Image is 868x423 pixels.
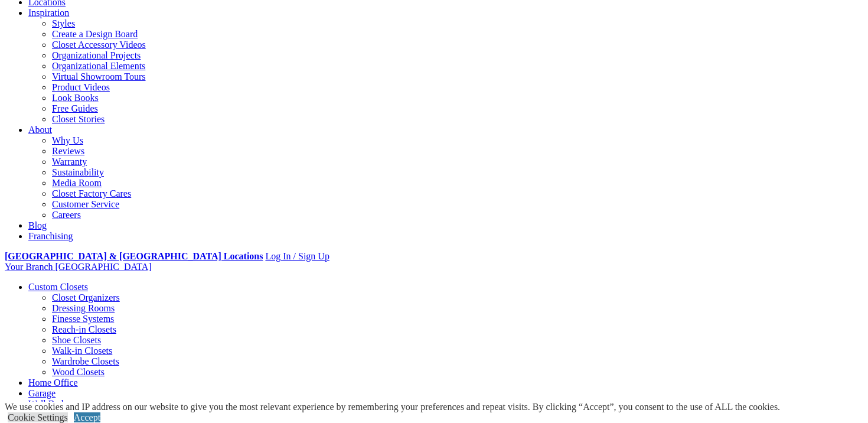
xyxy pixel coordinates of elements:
[28,125,52,135] a: About
[28,399,67,409] a: Wall Beds
[52,335,101,345] a: Shoe Closets
[5,262,152,272] a: Your Branch [GEOGRAPHIC_DATA]
[28,231,73,241] a: Franchising
[52,40,146,50] a: Closet Accessory Videos
[28,282,88,292] a: Custom Closets
[52,199,119,209] a: Customer Service
[52,61,145,71] a: Organizational Elements
[5,262,53,272] span: Your Branch
[52,356,119,366] a: Wardrobe Closets
[52,29,138,39] a: Create a Design Board
[52,188,131,199] a: Closet Factory Cares
[52,114,105,124] a: Closet Stories
[74,412,100,422] a: Accept
[52,18,75,28] a: Styles
[52,50,141,60] a: Organizational Projects
[52,146,84,156] a: Reviews
[52,157,87,167] a: Warranty
[52,178,102,188] a: Media Room
[52,210,81,220] a: Careers
[28,8,69,18] a: Inspiration
[52,71,146,82] a: Virtual Showroom Tours
[52,167,104,177] a: Sustainability
[52,82,110,92] a: Product Videos
[52,93,99,103] a: Look Books
[265,251,329,261] a: Log In / Sign Up
[52,367,105,377] a: Wood Closets
[52,314,114,324] a: Finesse Systems
[28,378,78,388] a: Home Office
[52,103,98,113] a: Free Guides
[52,292,120,302] a: Closet Organizers
[28,388,56,398] a: Garage
[5,251,263,261] a: [GEOGRAPHIC_DATA] & [GEOGRAPHIC_DATA] Locations
[5,402,780,412] div: We use cookies and IP address on our website to give you the most relevant experience by remember...
[52,346,112,356] a: Walk-in Closets
[52,324,116,334] a: Reach-in Closets
[8,412,68,422] a: Cookie Settings
[52,135,83,145] a: Why Us
[28,220,47,230] a: Blog
[55,262,151,272] span: [GEOGRAPHIC_DATA]
[52,303,115,313] a: Dressing Rooms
